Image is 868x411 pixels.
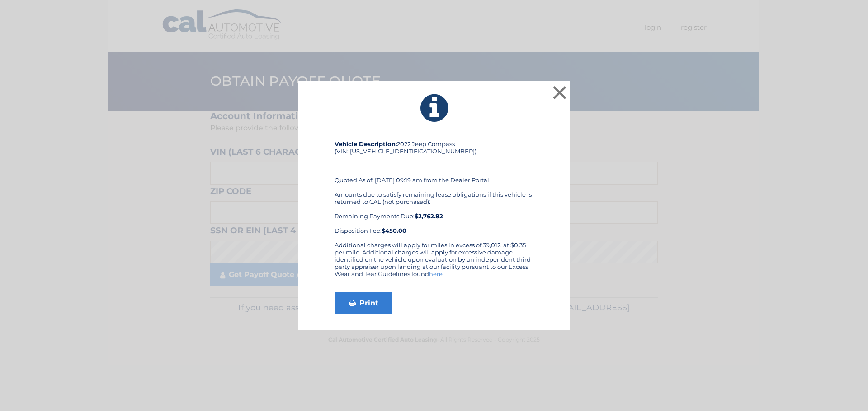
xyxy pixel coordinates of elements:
div: Additional charges will apply for miles in excess of 39,012, at $0.35 per mile. Additional charge... [335,241,533,285]
div: Amounts due to satisfy remaining lease obligations if this vehicle is returned to CAL (not purcha... [335,191,533,234]
strong: Vehicle Description: [335,140,397,148]
strong: $450.00 [382,227,406,234]
b: $2,762.82 [415,212,443,220]
a: Print [335,292,392,314]
a: here [429,270,443,277]
div: 2022 Jeep Compass (VIN: [US_VEHICLE_IDENTIFICATION_NUMBER]) Quoted As of: [DATE] 09:19 am from th... [335,140,533,241]
button: × [551,83,569,102]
